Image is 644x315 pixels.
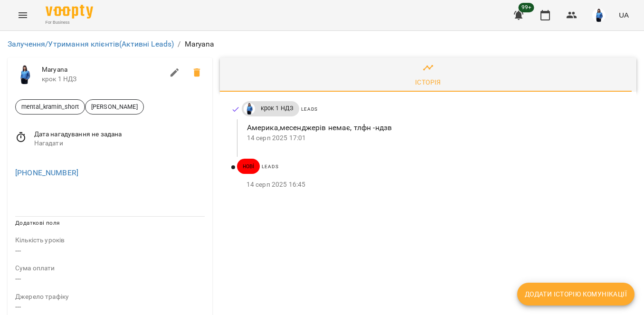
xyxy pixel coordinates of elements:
[185,38,215,50] p: Maryana
[42,65,163,75] span: Maryana
[592,9,606,22] img: 164a4c0f3cf26cceff3e160a65b506fe.jpg
[15,301,205,313] p: ---
[247,134,621,143] p: 14 серп 2025 17:01
[85,102,143,111] span: [PERSON_NAME]
[519,3,534,12] span: 99+
[34,130,205,139] span: Дата нагадування не задана
[255,104,299,113] span: крок 1 НДЗ
[34,139,205,148] span: Нагадати
[262,164,278,169] span: Leads
[247,122,621,134] p: Америка,месенджерів немає, тлфн -ндзв
[11,4,34,27] button: Menu
[8,39,174,48] a: Залучення/Утримання клієнтів(Активні Leads)
[619,10,629,20] span: UA
[15,220,60,226] span: Додаткові поля
[15,65,34,84] img: Дащенко Аня
[15,273,205,285] p: ---
[15,264,205,273] p: field-description
[15,168,78,177] a: [PHONE_NUMBER]
[15,245,205,257] p: ---
[237,162,260,171] span: нові
[242,103,255,115] a: Дащенко Аня
[42,75,163,84] span: крок 1 НДЗ
[16,102,85,111] span: mental_kramin_short
[301,106,318,112] span: Leads
[178,38,180,50] li: /
[615,6,633,24] button: UA
[46,5,93,19] img: Voopty Logo
[415,76,441,88] div: Історія
[15,236,205,245] p: field-description
[244,103,255,115] img: Дащенко Аня
[15,292,205,302] p: field-description
[246,180,621,190] p: 14 серп 2025 16:45
[46,19,93,26] span: For Business
[517,283,635,305] button: Додати історію комунікації
[525,288,627,300] span: Додати історію комунікації
[8,38,636,50] nav: breadcrumb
